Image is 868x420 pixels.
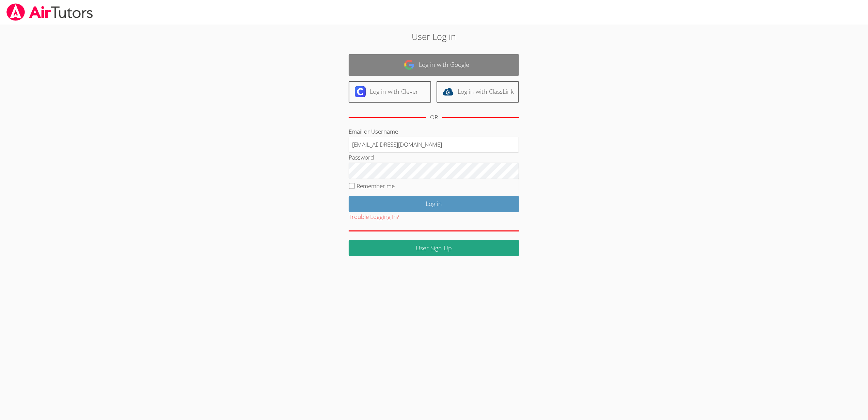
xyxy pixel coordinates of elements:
[404,59,415,70] img: google-logo-50288ca7cdecda66e5e0955fdab243c47b7ad437acaf1139b6f446037453330a.svg
[349,81,431,103] a: Log in with Clever
[6,3,94,21] img: airtutors_banner-c4298cdbf04f3fff15de1276eac7730deb9818008684d7c2e4769d2f7ddbe033.png
[349,196,519,212] input: Log in
[349,127,398,135] label: Email or Username
[430,112,438,122] div: OR
[349,153,374,161] label: Password
[349,54,519,76] a: Log in with Google
[200,30,668,43] h2: User Log in
[349,240,519,256] a: User Sign Up
[355,86,366,97] img: clever-logo-6eab21bc6e7a338710f1a6ff85c0baf02591cd810cc4098c63d3a4b26e2feb20.svg
[357,182,395,190] label: Remember me
[443,86,454,97] img: classlink-logo-d6bb404cc1216ec64c9a2012d9dc4662098be43eaf13dc465df04b49fa7ab582.svg
[349,212,399,222] button: Trouble Logging In?
[437,81,519,103] a: Log in with ClassLink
